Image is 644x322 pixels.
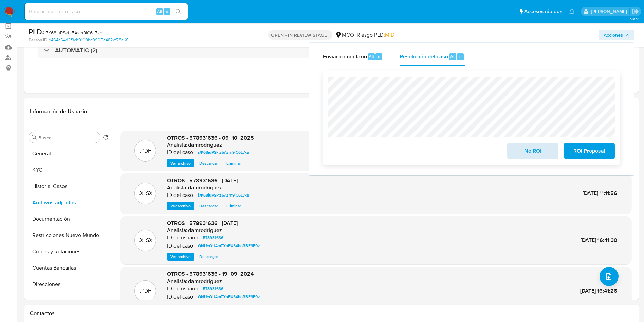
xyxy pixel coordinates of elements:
button: Cuentas Bancarias [26,260,111,276]
span: OTROS - 578931636 - [DATE] [167,176,238,184]
span: j7K68juPSktz5Asm9iC6L7xa [198,148,249,156]
p: .XLSX [139,190,152,197]
span: Alt [450,53,456,60]
span: Ver archivo [170,160,191,167]
b: PLD [29,26,42,37]
span: Ver archivo [170,203,191,209]
button: No ROI [507,143,558,159]
span: OTROS - 578931636 - 19_09_2024 [167,270,254,278]
span: OTROS - 578931636 - [DATE] [167,219,238,227]
button: General [26,146,111,162]
span: Acciones [604,30,623,40]
p: ID del caso: [167,293,195,300]
input: Buscar [38,135,97,141]
span: s [166,8,168,15]
p: .XLSX [139,237,152,244]
span: ROI Proposal [573,143,606,158]
span: Descargar [199,253,218,260]
p: .PDF [140,287,151,295]
button: Buscar [32,135,37,140]
span: 578931636 [203,234,223,242]
span: Alt [157,8,162,15]
a: Salir [632,8,639,15]
button: Volver al orden por defecto [103,135,108,142]
span: # j7K68juPSktz5Asm9iC6L7xa [42,29,102,36]
a: QNUxQU4mTXoEXS4hoRBE6E9v [195,293,262,301]
span: c [378,53,380,60]
span: OTROS - 578931636 - 09_10_2025 [167,134,254,142]
a: QNUxQU4mTXoEXS4hoRBE6E9v [195,242,262,250]
button: Descargar [196,159,221,167]
span: Enviar comentario [323,52,367,60]
h6: damrodriguez [188,184,222,191]
p: damian.rodriguez@mercadolibre.com [591,8,629,15]
p: Analista: [167,227,187,234]
button: Direcciones [26,276,111,292]
span: MID [385,31,394,39]
button: upload-file [600,267,619,286]
button: Ver archivo [167,202,194,210]
button: Archivos adjuntos [26,194,111,211]
button: Ver archivo [167,253,194,261]
p: ID de usuario: [167,234,200,241]
div: MCO [335,31,354,39]
span: QNUxQU4mTXoEXS4hoRBE6E9v [198,242,260,250]
div: AUTOMATIC (2) [38,43,625,58]
span: 3.163.0 [630,16,641,21]
a: 578931636 [200,285,226,293]
span: Accesos rápidos [524,8,562,15]
span: [DATE] 16:41:30 [581,236,617,244]
span: [DATE] 16:41:26 [580,287,617,295]
p: ID del caso: [167,192,195,199]
button: Ver archivo [167,159,194,167]
span: r [459,53,461,60]
span: [DATE] 11:11:56 [583,189,617,197]
span: 578931636 [203,285,223,293]
button: Descargar [196,202,221,210]
button: Documentación [26,211,111,227]
b: Person ID [29,37,47,43]
p: .PDF [140,147,151,155]
p: ID del caso: [167,242,195,249]
input: Buscar usuario o caso... [25,7,188,16]
button: Datos Modificados [26,292,111,309]
span: Resolución del caso [400,52,448,60]
button: Cruces y Relaciones [26,243,111,260]
button: search-icon [171,7,185,16]
h6: damrodriguez [188,227,222,234]
span: j7K68juPSktz5Asm9iC6L7xa [198,191,249,199]
button: KYC [26,162,111,178]
a: j7K68juPSktz5Asm9iC6L7xa [195,191,252,199]
p: Analista: [167,141,187,148]
h6: damrodriguez [188,141,222,148]
a: Notificaciones [569,9,575,14]
span: Alt [369,53,374,60]
span: Riesgo PLD: [357,31,394,39]
a: j7K68juPSktz5Asm9iC6L7xa [195,148,252,156]
span: QNUxQU4mTXoEXS4hoRBE6E9v [198,293,260,301]
h1: Información de Usuario [30,108,87,115]
h3: AUTOMATIC (2) [55,47,97,54]
button: ROI Proposal [564,143,615,159]
span: Descargar [199,203,218,209]
span: Eliminar [226,160,241,167]
a: e464c54d2f3cb0100bc0995a482df78c [49,37,128,43]
button: Historial Casos [26,178,111,194]
p: Analista: [167,184,187,191]
span: Descargar [199,160,218,167]
span: Ver archivo [170,253,191,260]
h6: damrodriguez [188,278,222,285]
a: 578931636 [200,234,226,242]
span: Eliminar [226,203,241,209]
button: Eliminar [223,202,244,210]
h1: Contactos [30,310,633,317]
p: Analista: [167,278,187,285]
p: ID del caso: [167,149,195,156]
p: ID de usuario: [167,285,200,292]
button: Restricciones Nuevo Mundo [26,227,111,243]
p: OPEN - IN REVIEW STAGE I [268,30,332,40]
button: Eliminar [223,159,244,167]
span: No ROI [516,143,549,158]
button: Descargar [196,253,221,261]
button: Acciones [599,30,634,40]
